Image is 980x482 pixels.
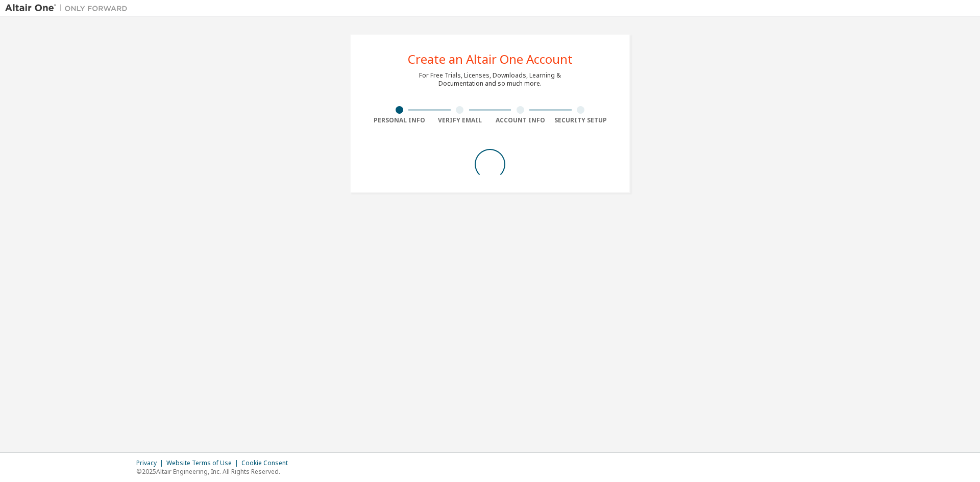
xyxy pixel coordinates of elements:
div: For Free Trials, Licenses, Downloads, Learning & Documentation and so much more. [419,71,561,88]
div: Website Terms of Use [166,459,241,467]
div: Privacy [136,459,166,467]
div: Create an Altair One Account [408,53,573,65]
img: Altair One [5,3,133,13]
p: © 2025 Altair Engineering, Inc. All Rights Reserved. [136,467,294,476]
div: Cookie Consent [241,459,294,467]
div: Verify Email [430,116,491,124]
div: Personal Info [369,116,430,124]
div: Security Setup [551,116,611,124]
div: Account Info [490,116,551,124]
